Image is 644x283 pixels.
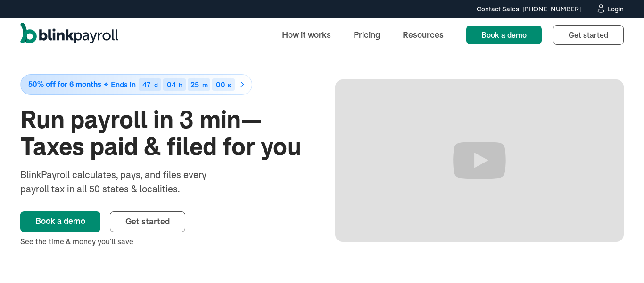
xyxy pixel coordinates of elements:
span: Ends in [111,80,136,89]
div: See the time & money you’ll save [20,236,309,247]
a: Book a demo [20,211,100,232]
div: Login [607,6,624,12]
span: Get started [569,30,608,40]
span: 04 [167,80,176,89]
a: Login [596,4,624,14]
a: Book a demo [466,26,542,44]
div: BlinkPayroll calculates, pays, and files every payroll tax in all 50 states & localities. [20,168,231,196]
span: 47 [142,80,150,89]
span: 25 [190,80,199,89]
a: Get started [110,211,185,232]
a: How it works [274,25,339,45]
h1: Run payroll in 3 min—Taxes paid & filed for you [20,106,309,160]
iframe: Run Payroll in 3 min with BlinkPayroll [335,79,624,242]
span: Get started [125,216,170,227]
span: 50% off for 6 months [28,80,101,88]
div: m [202,82,208,88]
div: Contact Sales: [PHONE_NUMBER] [477,4,581,14]
span: 00 [216,80,225,89]
a: Pricing [346,25,388,45]
a: Get started [553,25,624,45]
a: 50% off for 6 monthsEnds in47d04h25m00s [20,74,309,95]
a: home [20,23,118,47]
div: d [154,82,158,88]
div: h [179,82,182,88]
a: Resources [395,25,451,45]
span: Book a demo [481,30,527,40]
div: s [228,82,231,88]
iframe: Chat Widget [487,181,644,283]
